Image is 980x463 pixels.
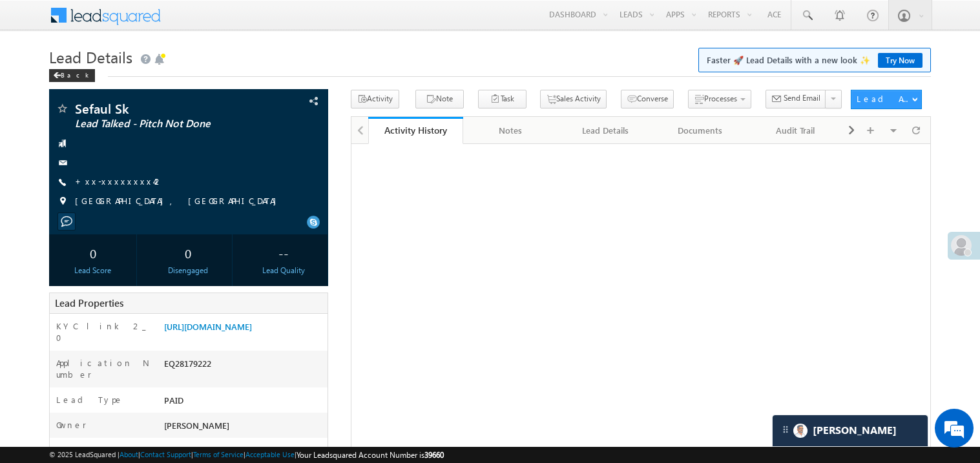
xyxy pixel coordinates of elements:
a: Audit Trail [748,117,843,144]
div: 0 [147,241,229,265]
div: Disengaged [147,265,229,276]
span: [PERSON_NAME] [164,420,229,431]
label: Application Number [56,357,151,380]
a: Notes [463,117,558,144]
span: Sefaul Sk [75,102,248,115]
div: PAID [161,394,328,412]
div: Lead Score [52,265,134,276]
div: Notes [474,123,547,138]
span: Lead Properties [55,296,123,309]
button: Task [478,90,526,108]
label: Lead Type [56,394,123,406]
span: Send Email [784,92,820,104]
a: Documents [653,117,748,144]
button: Send Email [766,90,826,108]
a: +xx-xxxxxxxx42 [75,176,163,187]
button: Sales Activity [540,90,607,108]
a: Acceptable Use [245,450,295,458]
div: Back [49,69,95,82]
button: Processes [688,90,751,108]
div: Lead Actions [857,93,912,105]
img: carter-drag [780,424,791,435]
label: KYC link 2_0 [56,320,151,344]
span: Lead Talked - Pitch Not Done [75,118,248,130]
div: Lead Details [568,123,641,138]
div: -- [243,241,324,265]
div: Lead Quality [243,265,324,276]
label: Owner [56,419,87,431]
button: Lead Actions [851,90,922,109]
span: 39660 [424,450,444,460]
div: EQ28179222 [161,357,328,375]
span: © 2025 LeadSquared | | | | | [49,449,444,461]
span: Carter [813,424,897,437]
span: Faster 🚀 Lead Details with a new look ✨ [707,54,923,67]
button: Activity [351,90,399,108]
img: Carter [793,424,808,438]
a: Terms of Service [193,450,244,458]
button: Converse [621,90,674,108]
a: Contact Support [140,450,191,458]
div: Activity History [378,124,454,136]
div: 0 [52,241,134,265]
div: Audit Trail [758,123,831,138]
div: carter-dragCarter[PERSON_NAME] [772,415,928,447]
span: Your Leadsquared Account Number is [297,450,444,460]
div: Documents [663,123,736,138]
a: Back [49,68,101,79]
span: [GEOGRAPHIC_DATA], [GEOGRAPHIC_DATA] [75,195,283,208]
button: Note [415,90,464,108]
a: About [120,450,138,458]
a: Lead Details [558,117,653,144]
a: [URL][DOMAIN_NAME] [164,321,252,332]
a: Try Now [878,53,923,68]
span: Lead Details [49,46,132,67]
a: Activity History [368,117,463,144]
span: Processes [704,94,737,103]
